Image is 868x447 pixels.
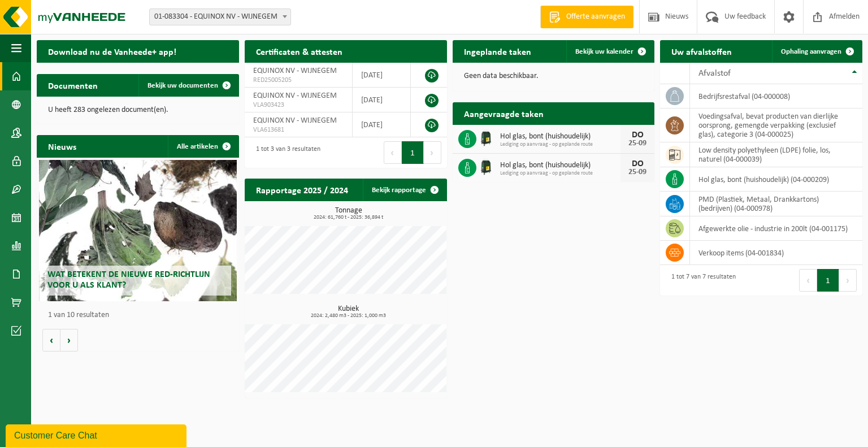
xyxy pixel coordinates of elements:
[424,141,441,164] button: Next
[690,241,862,265] td: verkoop items (04-001834)
[250,313,447,319] span: 2024: 2,480 m3 - 2025: 1,000 m3
[690,192,862,216] td: PMD (Plastiek, Metaal, Drankkartons) (bedrijven) (04-000978)
[626,140,649,147] div: 25-09
[250,305,447,319] h3: Kubiek
[500,132,621,141] span: Hol glas, bont (huishoudelijk)
[353,88,411,112] td: [DATE]
[476,128,496,147] img: CR-HR-1C-1000-PES-01
[353,112,411,137] td: [DATE]
[690,142,862,167] td: low density polyethyleen (LDPE) folie, los, naturel (04-000039)
[253,125,344,134] span: VLA613681
[690,216,862,241] td: afgewerkte olie - industrie in 200lt (04-001175)
[37,74,109,96] h2: Documenten
[253,101,344,110] span: VLA903423
[245,179,359,201] h2: Rapportage 2025 / 2024
[500,161,621,170] span: Hol glas, bont (huishoudelijk)
[666,268,736,293] div: 1 tot 7 van 7 resultaten
[245,40,354,62] h2: Certificaten & attesten
[781,48,841,55] span: Ophaling aanvragen
[253,116,337,125] span: EQUINOX NV - WIJNEGEM
[253,67,337,75] span: EQUINOX NV - WIJNEGEM
[817,269,839,292] button: 1
[60,329,78,351] button: Volgende
[453,102,555,124] h2: Aangevraagde taken
[138,74,238,97] a: Bekijk uw documenten
[37,40,188,62] h2: Download nu de Vanheede+ app!
[799,269,817,292] button: Previous
[250,207,447,220] h3: Tonnage
[453,40,542,62] h2: Ingeplande taken
[37,135,88,157] h2: Nieuws
[48,311,233,319] p: 1 van 10 resultaten
[690,109,862,142] td: voedingsafval, bevat producten van dierlijke oorsprong, gemengde verpakking (exclusief glas), cat...
[250,215,447,220] span: 2024: 61,760 t - 2025: 36,894 t
[626,131,649,140] div: DO
[42,329,60,351] button: Vorige
[626,159,649,168] div: DO
[690,167,862,192] td: hol glas, bont (huishoudelijk) (04-000209)
[772,40,861,63] a: Ophaling aanvragen
[353,63,411,88] td: [DATE]
[39,160,237,301] a: Wat betekent de nieuwe RED-richtlijn voor u als klant?
[575,48,633,55] span: Bekijk uw kalender
[563,11,628,23] span: Offerte aanvragen
[698,69,731,78] span: Afvalstof
[253,92,337,100] span: EQUINOX NV - WIJNEGEM
[147,82,218,89] span: Bekijk uw documenten
[626,168,649,176] div: 25-09
[149,8,291,25] span: 01-083304 - EQUINOX NV - WIJNEGEM
[253,76,344,85] span: RED25005205
[540,6,633,28] a: Offerte aanvragen
[250,140,320,165] div: 1 tot 3 van 3 resultaten
[500,170,621,177] span: Lediging op aanvraag - op geplande route
[476,157,496,176] img: CR-HR-1C-1000-PES-01
[839,269,857,292] button: Next
[47,270,210,290] span: Wat betekent de nieuwe RED-richtlijn voor u als klant?
[150,9,290,25] span: 01-083304 - EQUINOX NV - WIJNEGEM
[6,422,189,447] iframe: chat widget
[48,106,228,114] p: U heeft 283 ongelezen document(en).
[402,141,424,164] button: 1
[363,179,446,201] a: Bekijk rapportage
[384,141,402,164] button: Previous
[566,40,653,63] a: Bekijk uw kalender
[500,141,621,148] span: Lediging op aanvraag - op geplande route
[660,40,743,62] h2: Uw afvalstoffen
[464,72,644,80] p: Geen data beschikbaar.
[168,135,238,158] a: Alle artikelen
[690,84,862,109] td: bedrijfsrestafval (04-000008)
